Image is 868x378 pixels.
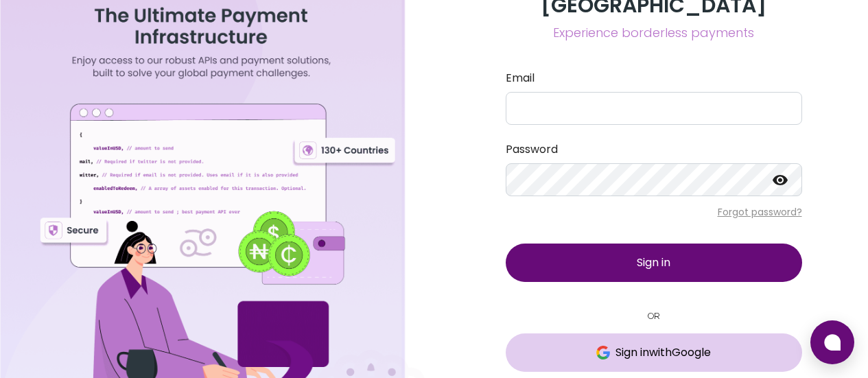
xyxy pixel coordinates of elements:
button: Sign in [506,244,802,282]
button: Open chat window [810,320,854,364]
label: Password [506,141,802,158]
button: GoogleSign inwithGoogle [506,333,802,372]
p: Forgot password? [506,205,802,219]
small: OR [506,309,802,322]
img: Google [596,346,610,359]
span: Experience borderless payments [506,23,802,43]
span: Sign in [637,255,670,270]
label: Email [506,70,802,86]
span: Sign in with Google [615,344,711,361]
